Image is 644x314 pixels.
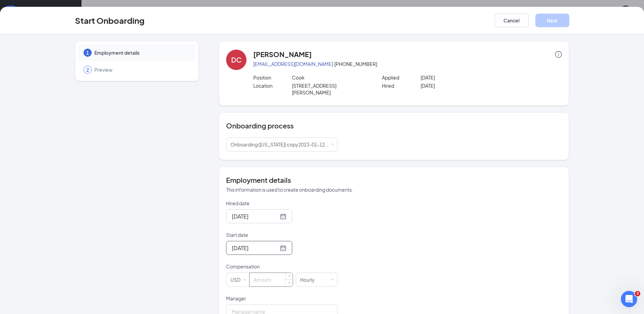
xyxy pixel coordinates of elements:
h3: Start Onboarding [75,15,145,26]
span: 1 [86,49,89,56]
p: Manager [226,295,337,302]
p: [DATE] [421,74,498,81]
span: Increase Value [286,273,293,280]
span: Preview [94,66,189,73]
button: Cancel [495,14,529,27]
p: Applied [382,74,421,81]
p: [DATE] [421,82,498,89]
iframe: Intercom live chat [621,291,637,307]
span: 2 [86,66,89,73]
h4: Onboarding process [226,121,562,130]
div: [object Object] [231,138,333,151]
input: Amount [250,273,293,286]
a: [EMAIL_ADDRESS][DOMAIN_NAME] [253,61,333,67]
h4: Employment details [226,175,562,185]
p: Compensation [226,263,337,270]
p: This information is used to create onboarding documents. [226,186,562,193]
button: Next [535,14,569,27]
span: Employment details [94,49,189,56]
p: Hired [382,82,421,89]
p: [STREET_ADDRESS][PERSON_NAME] [292,82,369,96]
span: Decrease Value [286,279,293,286]
p: Cook [292,74,369,81]
span: 3 [635,291,640,296]
input: Oct 15, 2025 [232,212,278,221]
p: · [PHONE_NUMBER] [253,60,562,67]
div: Hourly [300,273,319,286]
span: info-circle [555,51,562,58]
span: Onboarding ([US_STATE]) copy2023-01-12 18:55:51 [231,141,345,147]
input: Oct 16, 2025 [232,244,278,252]
h4: [PERSON_NAME] [253,50,312,59]
p: Position [253,74,292,81]
p: Hired date [226,200,337,207]
div: USD [231,273,245,286]
p: Start date [226,231,337,238]
div: DC [231,55,242,65]
p: Location [253,82,292,89]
